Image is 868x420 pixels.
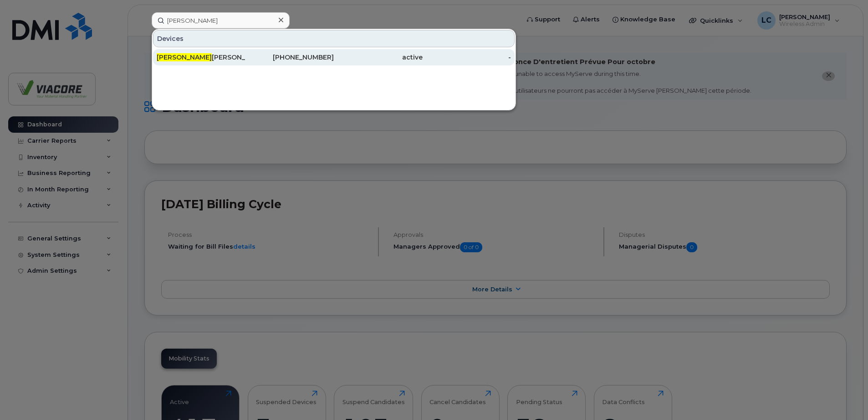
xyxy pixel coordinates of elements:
[245,53,334,62] div: [PHONE_NUMBER]
[157,53,212,61] span: [PERSON_NAME]
[157,53,245,62] div: [PERSON_NAME]
[334,53,423,62] div: active
[423,53,511,62] div: -
[153,30,515,47] div: Devices
[153,49,515,65] a: [PERSON_NAME][PERSON_NAME][PHONE_NUMBER]active-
